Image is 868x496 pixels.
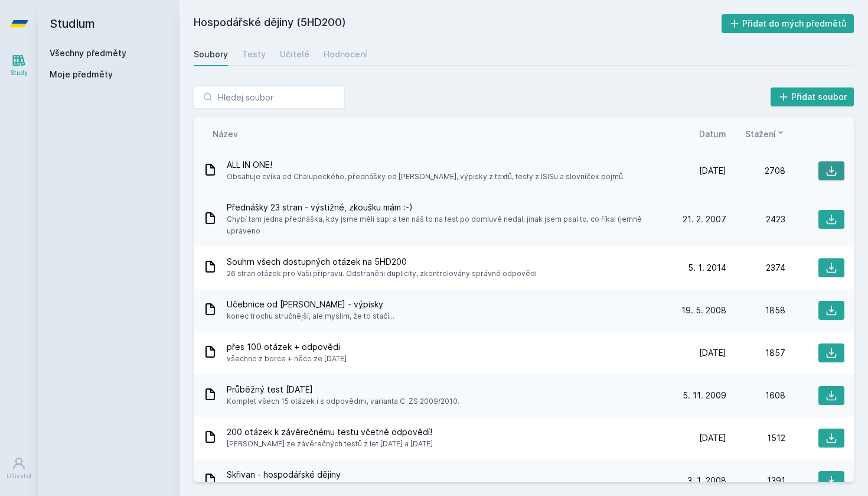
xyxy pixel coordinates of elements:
span: Přednášky 23 stran - výstižné, zkoušku mám :-) [227,202,663,213]
input: Hledej soubor [194,85,345,109]
div: 1512 [726,432,785,444]
a: Uživatel [2,450,35,487]
div: 2374 [726,262,785,274]
div: 1608 [726,390,785,401]
button: Přidat do mých předmětů [722,14,854,33]
div: Uživatel [6,472,31,481]
a: Všechny předměty [50,48,126,58]
span: [DATE] [699,165,726,177]
span: 19. 5. 2008 [681,304,726,316]
div: Učitelé [280,48,309,60]
span: Moje předměty [50,69,113,80]
div: 1391 [726,475,785,487]
span: 200 otázek k závěrečnému testu včetně odpovědí! [227,426,433,438]
span: Komplet všech 15 otázek i s odpovědmi, varianta C. ZS 2009/2010. [227,395,459,407]
span: Souhrn všech dostupných otázek na 5HD200 [227,256,537,268]
span: přes 100 otázek + odpovědi [227,341,347,353]
div: Soubory [194,48,228,60]
button: Název [213,128,238,140]
div: 1858 [726,304,785,316]
div: 1857 [726,347,785,359]
span: 3. 1. 2008 [687,475,726,487]
span: [DATE] [699,347,726,359]
span: Stažení [745,128,776,140]
span: 5. 1. 2014 [688,262,726,274]
a: Soubory [194,43,228,66]
span: 5. 11. 2009 [683,390,726,401]
span: 21. 2. 2007 [683,213,726,225]
span: ALL IN ONE! [227,159,625,171]
span: Skřivan - hospodářské dějiny [227,469,341,481]
span: [PERSON_NAME] ze závěrečných testů z let [DATE] a [DATE] [227,438,433,450]
span: všechno z borce + něco ze [DATE] [227,353,347,365]
span: Učebnice od [PERSON_NAME] - výpisky [227,299,394,310]
span: Chybí tam jedna přednáška, kdy jsme měli supl a ten náš to na test po domluvě nedal, jinak jsem p... [227,213,663,237]
span: Obsahuje cvíka od Chalupeckého, přednášky od [PERSON_NAME], výpisky z textů, testy z ISISu a slov... [227,171,625,183]
div: Testy [242,48,266,60]
div: Study [11,69,28,77]
a: Učitelé [280,43,309,66]
div: Hodnocení [324,48,367,60]
button: Datum [699,128,726,140]
a: Testy [242,43,266,66]
button: Přidat soubor [771,87,854,106]
span: 26 stran otázek pro Vaši přípravu. Odstraněni duplicity, zkontrolovány správné odpovědi [227,268,537,280]
a: Hodnocení [324,43,367,66]
h2: Hospodářské dějiny (5HD200) [194,14,722,33]
button: Stažení [745,128,785,140]
span: Průběžný test [DATE] [227,384,459,395]
span: [DATE] [699,432,726,444]
span: všechny přednášky od Skřivana [227,481,341,492]
a: Study [2,47,35,83]
div: 2708 [726,165,785,177]
span: konec trochu stručnější, ale myslim, že to stačí... [227,310,394,322]
div: 2423 [726,213,785,225]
